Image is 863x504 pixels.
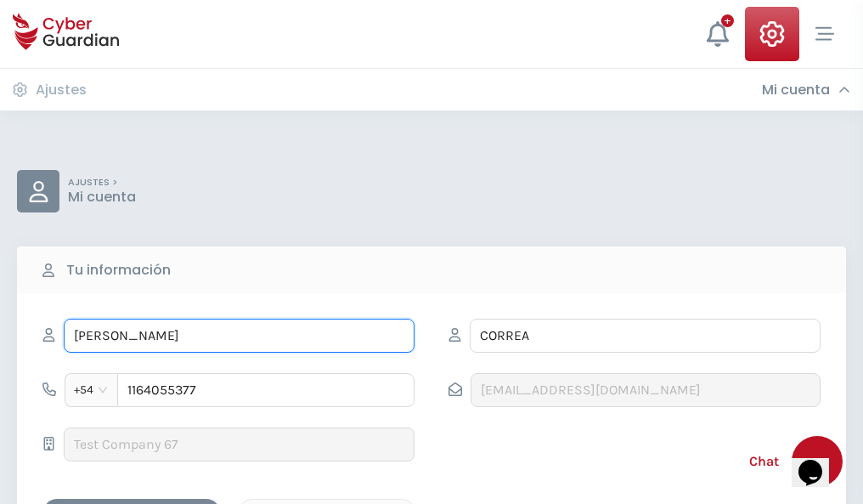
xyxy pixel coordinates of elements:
h3: Mi cuenta [762,82,830,99]
iframe: chat widget [792,436,846,487]
b: Tu información [66,260,171,280]
div: + [721,14,734,27]
p: Mi cuenta [68,189,136,206]
span: Chat [749,451,779,472]
h3: Ajustes [36,82,87,99]
div: Mi cuenta [762,82,850,99]
span: +54 [74,377,109,403]
p: AJUSTES > [68,177,136,189]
